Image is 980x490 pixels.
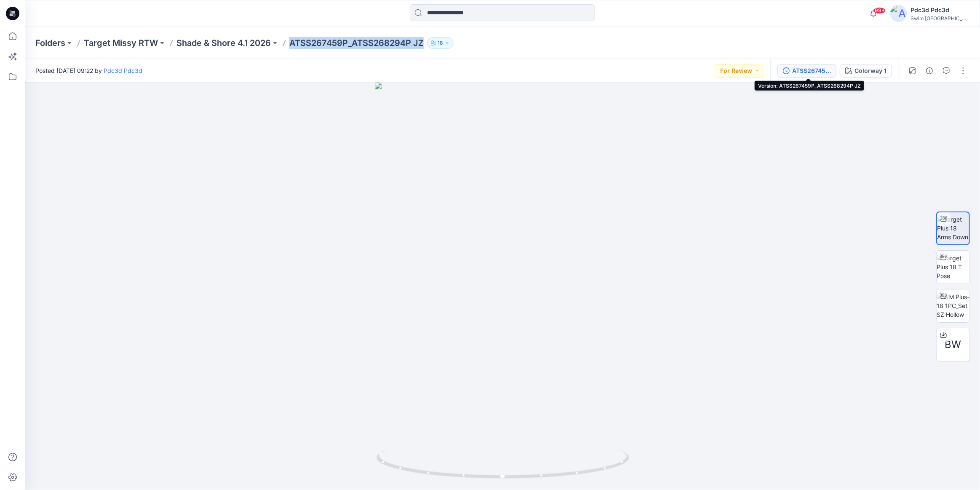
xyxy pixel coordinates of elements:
a: Shade & Shore 4.1 2026 [176,37,271,49]
a: Target Missy RTW [84,37,158,49]
div: ATSS267459P_ATSS268294P JZ [792,66,831,75]
img: WM Plus-18 1PC_Set SZ Hollow [937,292,969,319]
p: ATSS267459P_ATSS268294P JZ [289,37,424,49]
img: Target Plus 18 T Pose [937,254,969,280]
button: Colorway 1 [840,64,892,78]
span: Posted [DATE] 09:22 by [35,66,142,75]
span: BW [945,337,961,352]
span: 99+ [873,7,886,14]
div: Pdc3d Pdc3d [911,5,969,15]
img: Target Plus 18 Arms Down [937,215,969,241]
p: 18 [438,38,443,48]
div: Swim [GEOGRAPHIC_DATA] [911,15,969,21]
button: Details [923,64,936,78]
a: Folders [35,37,65,49]
button: 18 [427,37,454,49]
a: Pdc3d Pdc3d [104,67,142,74]
button: ATSS267459P_ATSS268294P JZ [777,64,836,78]
div: Colorway 1 [854,66,887,75]
img: avatar [890,5,907,22]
